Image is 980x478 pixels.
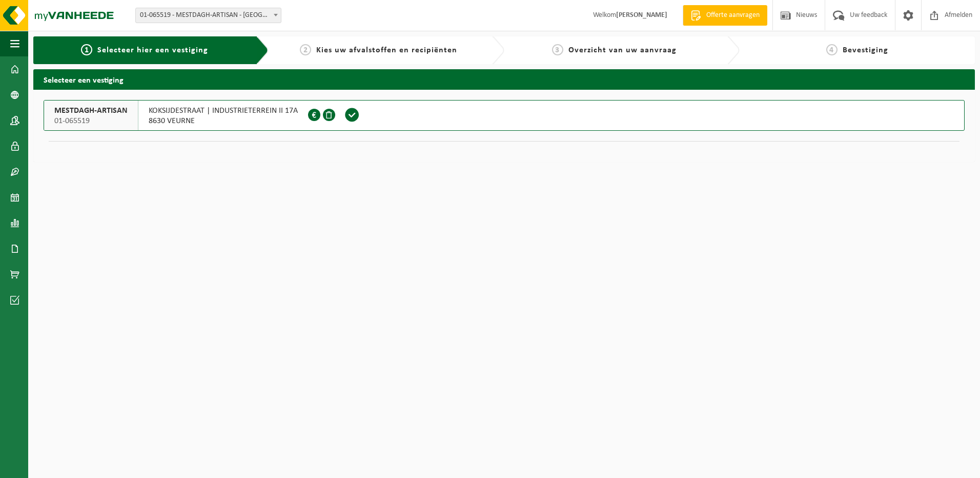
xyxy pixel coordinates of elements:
[44,100,965,131] button: MESTDAGH-ARTISAN 01-065519 KOKSIJDESTRAAT | INDUSTRIETERREIN II 17A8630 VEURNE
[316,46,457,54] span: Kies uw afvalstoffen en recipiënten
[54,106,128,116] span: MESTDAGH-ARTISAN
[54,116,128,126] span: 01-065519
[826,44,838,55] span: 4
[149,106,298,116] span: KOKSIJDESTRAAT | INDUSTRIETERREIN II 17A
[568,46,677,54] span: Overzicht van uw aanvraag
[33,69,975,89] h2: Selecteer een vestiging
[97,46,208,54] span: Selecteer hier een vestiging
[704,10,762,21] span: Offerte aanvragen
[149,116,298,126] span: 8630 VEURNE
[552,44,563,55] span: 3
[843,46,888,54] span: Bevestiging
[683,5,767,26] a: Offerte aanvragen
[136,8,281,23] span: 01-065519 - MESTDAGH-ARTISAN - VEURNE
[81,44,92,55] span: 1
[616,11,667,19] strong: [PERSON_NAME]
[300,44,311,55] span: 2
[135,8,281,23] span: 01-065519 - MESTDAGH-ARTISAN - VEURNE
